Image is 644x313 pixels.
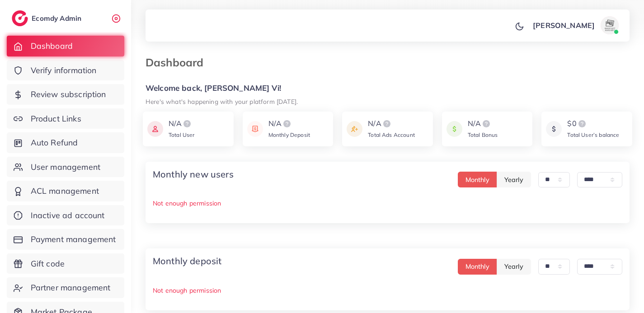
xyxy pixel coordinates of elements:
[497,259,531,275] button: Yearly
[153,169,234,180] h4: Monthly new users
[7,60,124,81] a: Verify information
[247,118,263,140] img: icon payment
[31,258,65,270] span: Gift code
[31,40,73,52] span: Dashboard
[147,118,163,140] img: icon payment
[567,131,619,138] span: Total User’s balance
[31,161,100,173] span: User management
[567,118,619,129] div: $0
[31,89,106,100] span: Review subscription
[601,16,619,34] img: avatar
[12,10,28,26] img: logo
[31,137,78,149] span: Auto Refund
[533,20,595,31] p: [PERSON_NAME]
[153,256,221,266] h4: Monthly deposit
[169,118,195,129] div: N/A
[546,118,562,140] img: icon payment
[31,282,111,294] span: Partner management
[153,198,622,209] p: Not enough permission
[7,108,124,129] a: Product Links
[12,10,84,26] a: logoEcomdy Admin
[368,131,415,138] span: Total Ads Account
[468,118,498,129] div: N/A
[368,118,415,129] div: N/A
[447,118,462,140] img: icon payment
[7,84,124,105] a: Review subscription
[7,205,124,226] a: Inactive ad account
[7,181,124,201] a: ACL management
[7,157,124,178] a: User management
[7,229,124,250] a: Payment management
[146,56,211,69] h3: Dashboard
[497,172,531,187] button: Yearly
[268,118,310,129] div: N/A
[7,132,124,153] a: Auto Refund
[481,118,492,129] img: logo
[182,118,193,129] img: logo
[32,14,84,23] h2: Ecomdy Admin
[468,131,498,138] span: Total Bonus
[528,16,622,34] a: [PERSON_NAME]avatar
[31,234,116,245] span: Payment management
[153,285,622,296] p: Not enough permission
[458,259,497,275] button: Monthly
[146,84,630,93] h5: Welcome back, [PERSON_NAME] Vi!
[7,277,124,298] a: Partner management
[169,131,195,138] span: Total User
[577,118,588,129] img: logo
[31,210,105,221] span: Inactive ad account
[31,113,81,125] span: Product Links
[268,131,310,138] span: Monthly Deposit
[31,185,99,197] span: ACL management
[381,118,392,129] img: logo
[7,253,124,274] a: Gift code
[282,118,292,129] img: logo
[146,98,298,105] small: Here's what's happening with your platform [DATE].
[458,172,497,187] button: Monthly
[7,36,124,56] a: Dashboard
[31,65,97,76] span: Verify information
[347,118,362,140] img: icon payment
